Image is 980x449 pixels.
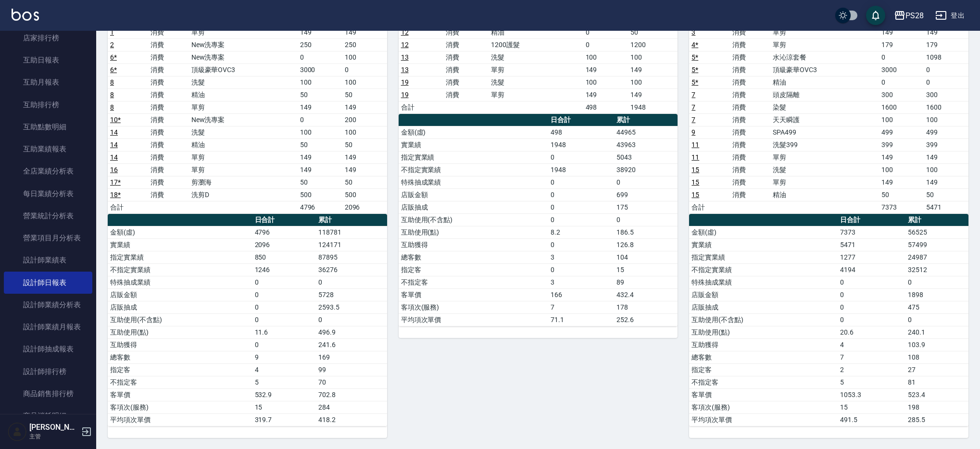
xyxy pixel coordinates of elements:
[879,176,924,188] td: 149
[298,51,342,63] td: 0
[838,214,905,226] th: 日合計
[689,214,968,426] table: a dense table
[614,251,678,263] td: 104
[691,128,695,136] a: 9
[691,153,699,161] a: 11
[730,176,770,188] td: 消費
[4,205,92,227] a: 營業統計分析表
[399,201,548,213] td: 店販抽成
[614,151,678,163] td: 5043
[879,138,924,151] td: 399
[298,126,342,138] td: 100
[148,76,188,88] td: 消費
[924,51,968,63] td: 1098
[689,201,729,213] td: 合計
[298,176,342,188] td: 50
[8,422,27,441] img: Person
[443,63,489,76] td: 消費
[399,288,548,301] td: 客單價
[905,288,968,301] td: 1898
[298,151,342,163] td: 149
[316,214,387,226] th: 累計
[548,226,614,238] td: 8.2
[316,276,387,288] td: 0
[108,276,252,288] td: 特殊抽成業績
[148,51,188,63] td: 消費
[443,51,489,63] td: 消費
[838,288,905,301] td: 0
[443,26,489,38] td: 消費
[4,405,92,427] a: 商品消耗明細
[730,26,770,38] td: 消費
[924,151,968,163] td: 149
[443,76,489,88] td: 消費
[924,26,968,38] td: 149
[905,263,968,276] td: 32512
[4,116,92,138] a: 互助點數明細
[399,213,548,226] td: 互助使用(不含點)
[399,1,678,114] table: a dense table
[148,126,188,138] td: 消費
[401,28,409,36] a: 12
[298,201,342,213] td: 4796
[689,1,968,214] table: a dense table
[148,63,188,76] td: 消費
[12,9,39,21] img: Logo
[628,38,678,51] td: 1200
[548,114,614,126] th: 日合計
[298,113,342,126] td: 0
[29,432,78,441] p: 主管
[628,26,678,38] td: 50
[298,63,342,76] td: 3000
[401,53,409,61] a: 13
[879,151,924,163] td: 149
[108,301,252,313] td: 店販抽成
[399,276,548,288] td: 不指定客
[399,251,548,263] td: 總客數
[316,226,387,238] td: 118781
[890,6,928,25] button: PS28
[399,226,548,238] td: 互助使用(點)
[399,101,444,113] td: 合計
[108,226,252,238] td: 金額(虛)
[108,288,252,301] td: 店販金額
[342,51,387,63] td: 100
[730,138,770,151] td: 消費
[110,141,118,149] a: 14
[838,238,905,251] td: 5471
[730,126,770,138] td: 消費
[298,138,342,151] td: 50
[583,51,628,63] td: 100
[399,301,548,313] td: 客項次(服務)
[614,238,678,251] td: 126.8
[838,263,905,276] td: 4194
[614,201,678,213] td: 175
[489,63,583,76] td: 單剪
[4,361,92,383] a: 設計師排行榜
[628,101,678,113] td: 1948
[252,301,316,313] td: 0
[342,138,387,151] td: 50
[583,88,628,101] td: 149
[924,63,968,76] td: 0
[770,76,879,88] td: 精油
[316,288,387,301] td: 5728
[399,263,548,276] td: 指定客
[689,238,838,251] td: 實業績
[924,126,968,138] td: 499
[110,78,114,86] a: 8
[770,63,879,76] td: 頂級豪華OVC3
[489,88,583,101] td: 單剪
[316,313,387,326] td: 0
[770,88,879,101] td: 頭皮隔離
[189,101,298,113] td: 單剪
[548,238,614,251] td: 0
[399,138,548,151] td: 實業績
[298,38,342,51] td: 250
[4,272,92,294] a: 設計師日報表
[148,188,188,201] td: 消費
[4,338,92,360] a: 設計師抽成報表
[298,163,342,176] td: 149
[879,126,924,138] td: 499
[770,26,879,38] td: 單剪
